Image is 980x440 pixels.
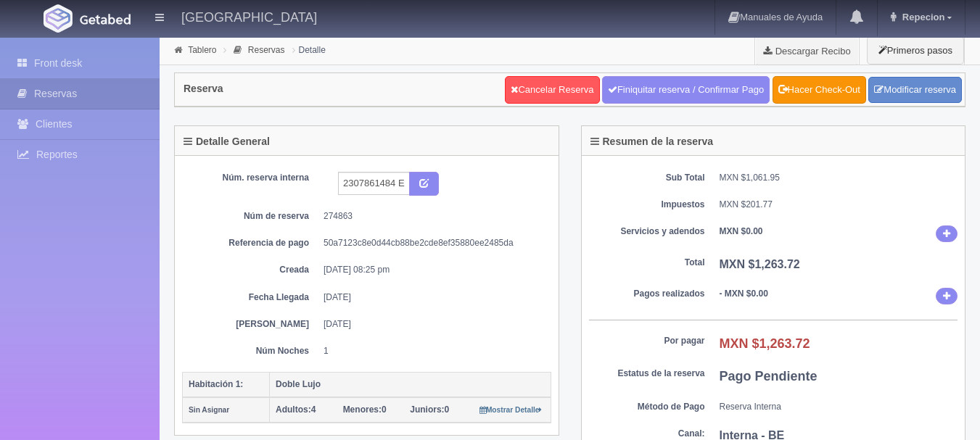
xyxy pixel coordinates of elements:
[193,291,309,304] dt: Fecha Llegada
[324,318,540,331] dd: [DATE]
[343,404,387,415] span: 0
[505,76,599,104] a: Cancelar Reserva
[589,335,705,347] dt: Por pagar
[80,14,131,25] img: Getabed
[589,257,705,269] dt: Total
[324,345,540,357] dd: 1
[184,136,270,147] h4: Detalle General
[324,264,540,276] dd: [DATE] 08:25 pm
[479,406,543,414] small: Mostrar Detalle
[720,226,763,236] b: MXN $0.00
[720,289,768,299] b: - MXN $0.00
[720,258,800,270] b: MXN $1,263.72
[589,199,705,211] dt: Impuestos
[189,379,243,389] b: Habitación 1:
[324,237,540,249] dd: 50a7123c8e0d44cb88be2cde8ef35880ee2485da
[589,172,705,184] dt: Sub Total
[248,45,285,55] a: Reservas
[44,4,73,33] img: Getabed
[410,404,444,415] strong: Juniors:
[773,76,866,104] a: Hacer Check-Out
[867,36,964,65] button: Primeros pasos
[410,404,449,415] span: 0
[289,43,329,57] li: Detalle
[589,288,705,300] dt: Pagos realizados
[590,136,714,147] h4: Resumen de la reserva
[720,369,818,383] b: Pago Pendiente
[270,372,551,397] th: Doble Lujo
[589,368,705,380] dt: Estatus de la reserva
[193,264,309,276] dt: Creada
[343,404,382,415] strong: Menores:
[193,237,309,249] dt: Referencia de pago
[602,76,770,104] a: Finiquitar reserva / Confirmar Pago
[324,291,540,304] dd: [DATE]
[720,401,958,413] dd: Reserva Interna
[720,199,958,211] dd: MXN $201.77
[193,318,309,331] dt: [PERSON_NAME]
[181,7,317,25] h4: [GEOGRAPHIC_DATA]
[868,77,962,104] a: Modificar reserva
[720,172,958,184] dd: MXN $1,061.95
[589,401,705,413] dt: Método de Pago
[189,406,229,414] small: Sin Asignar
[276,404,316,415] span: 4
[899,12,945,22] span: Repecion
[193,345,309,357] dt: Núm Noches
[193,210,309,223] dt: Núm de reserva
[720,336,810,351] b: MXN $1,263.72
[193,172,309,184] dt: Núm. reserva interna
[755,36,859,65] a: Descargar Recibo
[184,83,223,94] h4: Reserva
[188,45,216,55] a: Tablero
[589,225,705,238] dt: Servicios y adendos
[589,428,705,440] dt: Canal:
[324,210,540,223] dd: 274863
[479,404,543,415] a: Mostrar Detalle
[276,404,311,415] strong: Adultos:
